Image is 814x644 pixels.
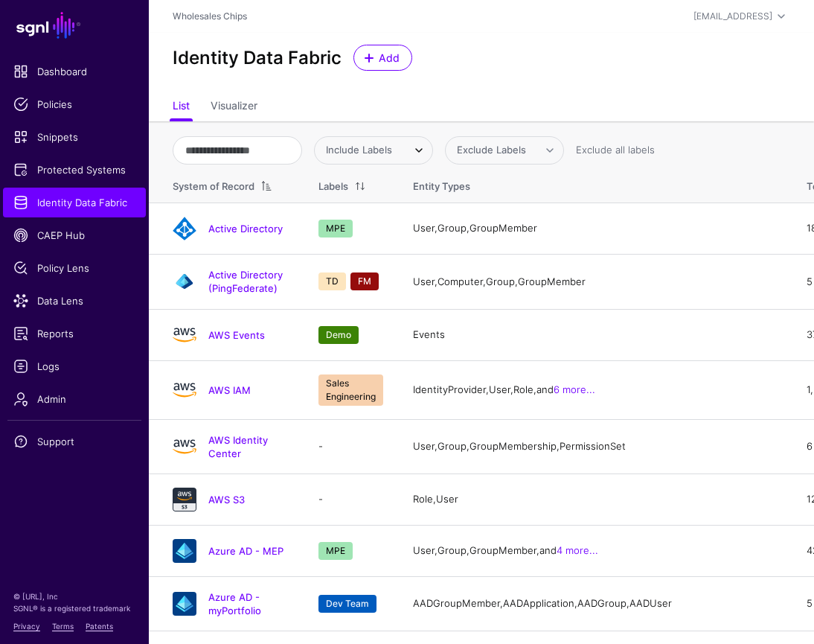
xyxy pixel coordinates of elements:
[304,419,398,474] td: -
[318,272,346,290] span: TD
[13,602,135,614] p: SGNL® is a registered trademark
[173,93,190,121] a: List
[457,144,526,156] span: Exclude Labels
[173,592,196,616] img: svg+xml;base64,PHN2ZyB3aWR0aD0iNjQiIGhlaWdodD0iNjQiIHZpZXdCb3g9IjAgMCA2NCA2NCIgZmlsbD0ibm9uZSIgeG...
[13,392,135,407] span: Admin
[9,9,140,42] a: SGNL
[173,179,254,194] div: System of Record
[554,383,595,395] a: 6 more...
[208,329,265,341] a: AWS Events
[398,419,792,474] td: User, Group, GroupMembership, PermissionSet
[208,434,268,459] a: AWS Identity Center
[3,319,146,348] a: Reports
[3,286,146,316] a: Data Lens
[173,47,342,68] h2: Identity Data Fabric
[13,434,135,449] span: Support
[3,89,146,119] a: Policies
[3,253,146,283] a: Policy Lens
[13,622,40,631] a: Privacy
[318,595,376,613] span: Dev Team
[3,188,146,217] a: Identity Data Fabric
[13,130,135,144] span: Snippets
[557,544,598,556] a: 4 more...
[318,179,348,194] div: Labels
[208,269,283,294] a: Active Directory (PingFederate)
[398,255,792,309] td: User, Computer, Group, GroupMember
[173,378,196,402] img: svg+xml;base64,PHN2ZyB4bWxucz0iaHR0cDovL3d3dy53My5vcmcvMjAwMC9zdmciIHhtbG5zOnhsaW5rPSJodHRwOi8vd3...
[13,359,135,374] span: Logs
[3,122,146,152] a: Snippets
[398,474,792,525] td: Role, User
[576,144,655,156] a: Exclude all labels
[208,591,261,616] a: Azure AD - myPortfolio
[304,474,398,525] td: -
[208,545,283,557] a: Azure AD - MEP
[208,223,283,235] a: Active Directory
[13,293,135,308] span: Data Lens
[3,57,146,86] a: Dashboard
[13,195,135,210] span: Identity Data Fabric
[318,326,359,344] span: Demo
[173,217,196,240] img: svg+xml;base64,PHN2ZyB4bWxucz0iaHR0cDovL3d3dy53My5vcmcvMjAwMC9zdmciIHhtbG5zOnhsaW5rPSJodHRwOi8vd3...
[398,525,792,576] td: User, Group, GroupMember, and
[13,228,135,243] span: CAEP Hub
[173,435,196,459] img: svg+xml;base64,PHN2ZyB4bWxucz0iaHR0cDovL3d3dy53My5vcmcvMjAwMC9zdmciIHhtbG5zOnhsaW5rPSJodHRwOi8vd3...
[13,97,135,112] span: Policies
[13,64,135,79] span: Dashboard
[13,590,135,602] p: © [URL], Inc
[326,144,392,156] span: Include Labels
[3,155,146,185] a: Protected Systems
[173,488,196,511] img: svg+xml;base64,PHN2ZyB3aWR0aD0iNjQiIGhlaWdodD0iNjQiIHZpZXdCb3g9IjAgMCA2NCA2NCIgZmlsbD0ibm9uZSIgeG...
[398,203,792,255] td: User, Group, GroupMember
[173,270,196,293] img: svg+xml;base64,PHN2ZyB3aWR0aD0iNjQiIGhlaWdodD0iNjQiIHZpZXdCb3g9IjAgMCA2NCA2NCIgZmlsbD0ibm9uZSIgeG...
[398,360,792,419] td: IdentityProvider, User, Role, and
[353,45,412,71] a: Add
[173,539,196,563] img: svg+xml;base64,PHN2ZyB3aWR0aD0iNjQiIGhlaWdodD0iNjQiIHZpZXdCb3g9IjAgMCA2NCA2NCIgZmlsbD0ibm9uZSIgeG...
[13,326,135,341] span: Reports
[3,220,146,250] a: CAEP Hub
[318,220,353,237] span: MPE
[413,180,470,192] span: Entity Types
[208,384,251,396] a: AWS IAM
[208,494,245,506] a: AWS S3
[398,576,792,631] td: AADGroupMember, AADApplication, AADGroup, AADUser
[173,10,247,22] a: Wholesales Chips
[173,323,196,347] img: svg+xml;base64,PD94bWwgdmVyc2lvbj0iMS4wIiBlbmNvZGluZz0idXRmLTgiPz4KPCEtLSBHZW5lcmF0b3I6IEFkb2JlIE...
[13,261,135,275] span: Policy Lens
[13,162,135,177] span: Protected Systems
[693,10,772,23] div: [EMAIL_ADDRESS]
[3,384,146,414] a: Admin
[398,309,792,360] td: Events
[318,542,353,560] span: MPE
[318,374,383,406] span: Sales Engineering
[211,93,257,121] a: Visualizer
[377,50,402,66] span: Add
[52,622,74,631] a: Terms
[350,272,379,290] span: FM
[86,622,113,631] a: Patents
[3,351,146,381] a: Logs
